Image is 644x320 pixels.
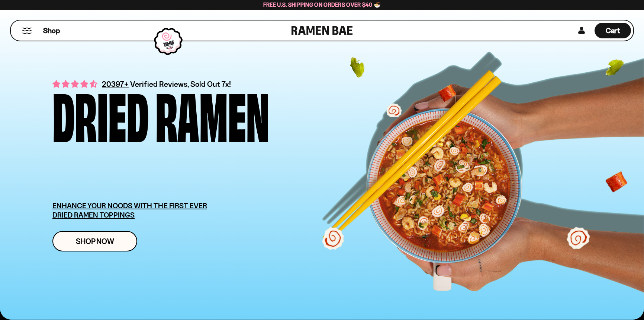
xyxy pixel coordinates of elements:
div: Dried [52,88,149,139]
div: Ramen [155,88,269,139]
button: Mobile Menu Trigger [22,28,32,34]
a: Shop Now [52,231,137,251]
div: Cart [595,20,631,41]
span: Shop [43,26,60,36]
span: Free U.S. Shipping on Orders over $40 🍜 [263,1,381,8]
a: Shop [43,23,60,38]
span: Cart [606,26,620,35]
span: Shop Now [76,237,114,245]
